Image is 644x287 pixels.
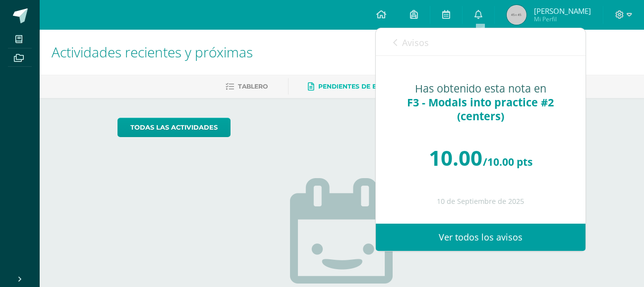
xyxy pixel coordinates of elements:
[402,37,429,48] span: Avisos
[407,95,554,123] span: F3 - Modals into practice #2 (centers)
[534,15,591,23] span: Mi Perfil
[117,118,231,137] a: todas las Actividades
[534,6,591,16] span: [PERSON_NAME]
[483,155,532,169] span: /10.00 pts
[396,82,566,123] div: Has obtenido esta nota en
[396,197,566,206] div: 10 de Septiembre de 2025
[429,143,482,172] span: 10.00
[376,224,585,251] a: Ver todos los avisos
[52,43,253,61] span: Actividades recientes y próximas
[226,79,268,95] a: Tablero
[319,83,404,90] span: Pendientes de entrega
[238,83,268,90] span: Tablero
[308,79,404,95] a: Pendientes de entrega
[507,5,527,25] img: 45x45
